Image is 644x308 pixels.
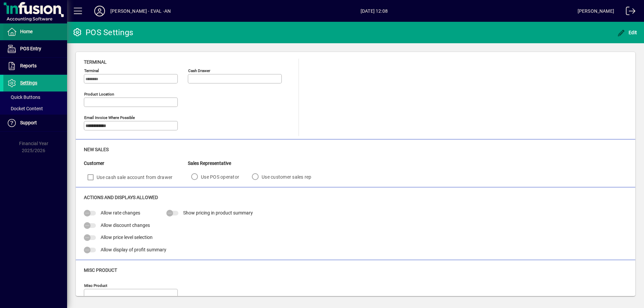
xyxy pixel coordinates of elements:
[84,267,117,273] span: Misc Product
[20,46,41,51] span: POS Entry
[72,27,133,38] div: POS Settings
[84,59,107,65] span: Terminal
[171,6,578,16] span: [DATE] 12:08
[84,115,135,120] mat-label: Email Invoice where possible
[3,23,67,40] a: Home
[84,283,107,288] mat-label: Misc Product
[20,80,37,85] span: Settings
[188,68,210,73] mat-label: Cash Drawer
[89,5,110,17] button: Profile
[3,115,67,131] a: Support
[84,195,158,200] span: Actions and Displays Allowed
[7,106,43,111] span: Docket Content
[183,210,253,215] span: Show pricing in product summary
[101,223,150,228] span: Allow discount changes
[188,160,321,167] div: Sales Representative
[101,235,153,240] span: Allow price level selection
[617,30,637,35] span: Edit
[101,247,166,252] span: Allow display of profit summary
[84,68,99,73] mat-label: Terminal
[615,26,639,39] button: Edit
[110,6,171,16] div: [PERSON_NAME] - EVAL -AN
[84,147,109,152] span: New Sales
[3,103,67,114] a: Docket Content
[3,41,67,57] a: POS Entry
[20,29,33,34] span: Home
[20,63,37,68] span: Reports
[3,58,67,74] a: Reports
[578,6,614,16] div: [PERSON_NAME]
[3,91,67,103] a: Quick Buttons
[20,120,37,125] span: Support
[7,95,40,100] span: Quick Buttons
[101,210,140,215] span: Allow rate changes
[84,92,114,97] mat-label: Product location
[621,1,636,23] a: Logout
[84,160,188,167] div: Customer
